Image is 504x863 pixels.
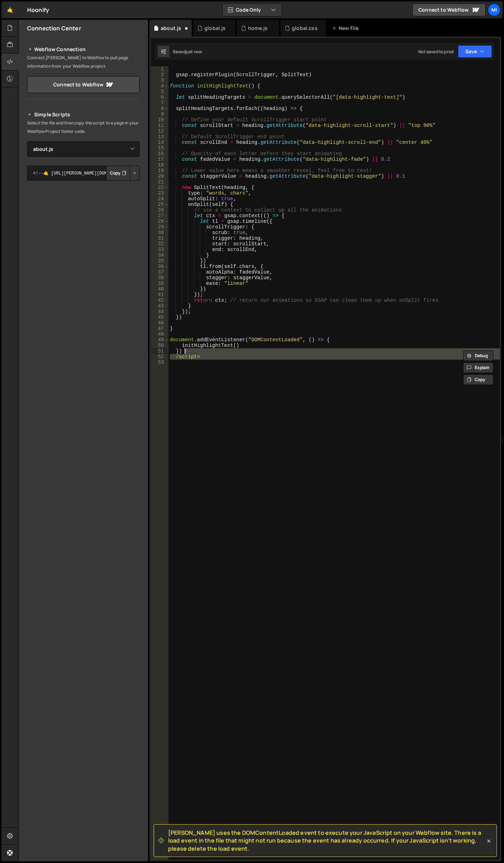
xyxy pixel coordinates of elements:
div: home.js [248,25,268,32]
button: Copy [106,166,130,180]
h2: Webflow Connection [27,45,140,54]
div: 22 [151,185,168,190]
div: about.js [161,25,181,32]
div: 19 [151,168,168,173]
div: 8 [151,106,168,111]
iframe: YouTube video player [27,260,140,324]
span: [PERSON_NAME] uses the DOMContentLoaded event to execute your JavaScript on your Webflow site. Th... [168,829,485,852]
div: 28 [151,219,168,224]
div: global.js [204,25,226,32]
div: 34 [151,252,168,258]
div: 47 [151,326,168,331]
iframe: YouTube video player [27,192,140,256]
div: 2 [151,72,168,78]
div: 9 [151,111,168,117]
button: Copy [463,374,493,385]
div: 7 [151,100,168,106]
div: 3 [151,78,168,83]
a: Connect to Webflow [412,4,486,16]
p: Select the file and then copy the script to a page in your Webflow Project footer code. [27,119,140,136]
div: Button group with nested dropdown [106,166,140,180]
div: 16 [151,151,168,157]
div: Not saved to prod [418,49,454,55]
div: 27 [151,213,168,219]
div: 18 [151,162,168,168]
div: 12 [151,128,168,134]
div: 39 [151,281,168,286]
div: Saved [173,49,202,55]
div: 48 [151,331,168,337]
a: Mi [488,4,500,16]
div: 33 [151,247,168,252]
button: Code Only [222,4,282,16]
div: 38 [151,275,168,281]
div: Hoonify [27,6,49,14]
p: Connect [PERSON_NAME] to Webflow to pull page information from your Webflow project [27,54,140,71]
div: 14 [151,140,168,145]
div: 5 [151,89,168,94]
div: 37 [151,269,168,275]
div: 40 [151,286,168,292]
div: 36 [151,264,168,269]
textarea: <!--🤙 [URL][PERSON_NAME][DOMAIN_NAME]> <script>document.addEventListener("DOMContentLoaded", func... [27,166,140,180]
div: 21 [151,179,168,185]
div: 32 [151,241,168,247]
div: 17 [151,157,168,162]
div: 25 [151,202,168,207]
div: 1 [151,66,168,72]
div: 6 [151,94,168,100]
div: 13 [151,134,168,140]
div: 30 [151,230,168,235]
div: just now [185,49,202,55]
div: 41 [151,292,168,298]
div: 23 [151,190,168,196]
a: Connect to Webflow [27,76,140,93]
div: global.css [292,25,318,32]
h2: Connection Center [27,24,81,32]
div: 26 [151,207,168,213]
div: 11 [151,123,168,128]
div: 44 [151,309,168,314]
button: Debug [463,350,493,361]
div: New File [332,25,361,32]
div: 24 [151,196,168,202]
h2: Simple Scripts [27,110,140,119]
div: 52 [151,354,168,360]
button: Save [458,45,492,58]
div: 46 [151,320,168,326]
div: 20 [151,173,168,179]
div: 29 [151,224,168,230]
div: 35 [151,258,168,264]
div: 4 [151,83,168,89]
div: 10 [151,117,168,123]
div: 15 [151,145,168,151]
div: 43 [151,303,168,309]
div: 51 [151,348,168,354]
div: 53 [151,360,168,365]
button: Explain [463,362,493,373]
div: 49 [151,337,168,343]
div: 50 [151,343,168,348]
div: 42 [151,298,168,303]
div: 31 [151,235,168,241]
div: 45 [151,314,168,320]
a: 🤙 [1,1,19,18]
